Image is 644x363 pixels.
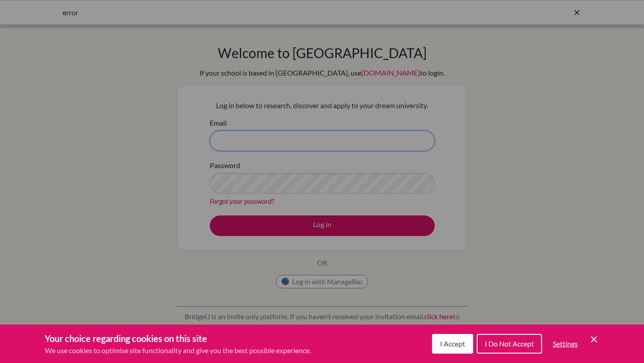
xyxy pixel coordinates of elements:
button: Save and close [589,334,599,345]
p: We use cookies to optimise site functionality and give you the best possible experience. [45,345,311,356]
button: Settings [546,335,585,353]
span: I Do Not Accept [485,339,534,348]
span: Settings [553,339,578,348]
h3: Your choice regarding cookies on this site [45,332,311,345]
button: I Do Not Accept [477,334,542,354]
button: I Accept [432,334,473,354]
span: I Accept [440,339,465,348]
